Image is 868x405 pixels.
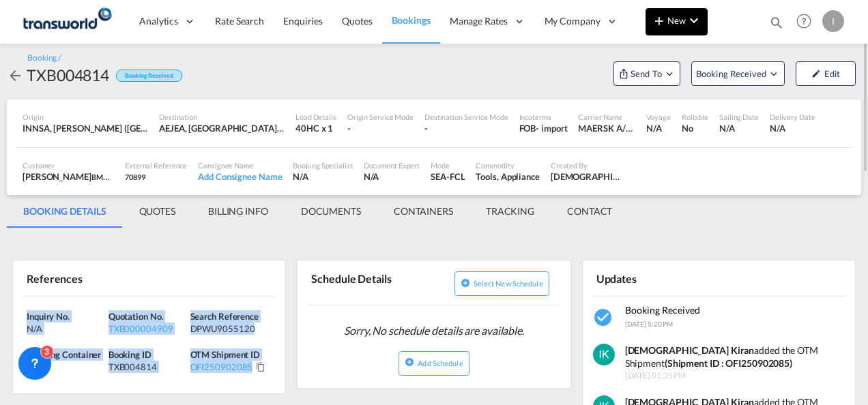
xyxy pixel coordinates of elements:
md-icon: icon-plus 400-fg [651,12,667,29]
div: added the OTM Shipment [625,344,846,370]
div: [PERSON_NAME] [23,170,114,183]
div: External Reference [125,160,187,170]
span: [DATE] 5:20 PM [625,320,674,328]
div: Consignee Name [198,160,282,170]
div: Add Consignee Name [198,170,282,183]
md-icon: icon-plus-circle [405,357,414,367]
button: Open demo menu [613,61,680,86]
md-icon: icon-plus-circle [461,278,470,288]
div: AEJEA, Jebel Ali, United Arab Emirates, Middle East, Middle East [159,122,285,134]
div: Help [792,10,822,34]
div: TXB004814 [27,64,109,86]
button: icon-plus-circleAdd Schedule [399,351,469,376]
div: I [822,10,844,32]
div: icon-arrow-left [7,64,27,86]
span: [DATE] 01:35 PM [625,370,846,382]
md-tab-item: TRACKING [469,195,551,228]
div: Booking Received [116,70,182,82]
div: Mode [431,160,465,170]
div: TXB004814 [108,361,187,373]
div: DPWU9055120 [190,322,269,335]
md-tab-item: BILLING INFO [192,195,285,228]
md-icon: icon-checkbox-marked-circle [593,307,615,329]
div: Delivery Date [770,112,815,122]
img: Wuf8wAAAAGSURBVAMAQP4pWyrTeh4AAAAASUVORK5CYII= [593,344,615,365]
div: TXB000004909 [108,322,187,335]
div: - [424,122,508,134]
div: References [23,266,147,290]
img: f753ae806dec11f0841701cdfdf085c0.png [20,6,113,37]
span: OTM Shipment ID [190,349,261,360]
div: Commodity [476,160,539,170]
span: BMA INTERNATIONAL FZE [91,171,182,182]
span: Quotes [342,15,372,27]
div: Updates [593,266,717,290]
span: Send To [629,67,663,80]
span: Rate Search [215,15,264,27]
div: Destination Service Mode [424,112,508,122]
div: Origin [23,112,148,122]
div: SEA-FCL [431,170,465,183]
div: - import [536,122,567,134]
div: 40HC x 1 [295,122,336,134]
div: Incoterms [519,112,568,122]
div: Load Details [295,112,336,122]
div: N/A [364,170,420,183]
div: Voyage [646,112,670,122]
div: N/A [646,122,670,134]
strong: (Shipment ID : OFI250902085) [665,357,792,369]
md-tab-item: CONTAINERS [377,195,469,228]
div: Customer [23,160,114,170]
span: Inquiry No. [27,311,70,322]
button: icon-plus 400-fgNewicon-chevron-down [646,8,708,35]
span: New [651,15,702,26]
md-icon: icon-chevron-down [686,12,702,29]
span: Manage Rates [450,14,508,28]
div: FOB [519,122,536,134]
md-tab-item: DOCUMENTS [285,195,377,228]
body: Editor, editor4 [14,14,237,28]
div: OFI250902085 [190,361,253,373]
span: Quotation No. [108,311,164,322]
md-icon: icon-magnify [769,15,784,30]
button: icon-plus-circleSelect new schedule [454,271,549,296]
div: Tools, Appliance [476,170,539,183]
span: Search Reference [190,311,259,322]
div: N/A [770,122,815,134]
md-icon: Click to Copy [256,362,265,372]
div: N/A [27,322,105,335]
span: Booking Received [696,67,768,80]
span: Sorry, No schedule details are available. [338,318,530,344]
div: Irishi Kiran [551,170,622,183]
div: Booking / [27,52,61,64]
div: Carrier Name [578,112,635,122]
div: Schedule Details [308,266,431,299]
md-tab-item: BOOKING DETAILS [7,195,123,228]
div: N/A [293,170,352,183]
span: Help [792,10,815,33]
md-icon: icon-pencil [811,69,821,78]
button: Open demo menu [691,61,785,86]
strong: [DEMOGRAPHIC_DATA] Kiran [625,344,755,356]
md-tab-item: QUOTES [123,195,192,228]
div: Sailing Date [719,112,759,122]
md-tab-item: CONTACT [551,195,628,228]
span: My Company [545,14,601,28]
div: MAERSK A/S / TDWC-DUBAI [578,122,635,134]
div: icon-magnify [769,15,784,35]
div: N/A [27,361,105,373]
span: Booking Received [625,304,700,316]
div: Created By [551,160,622,170]
span: Select new schedule [474,279,543,288]
div: No [682,122,708,134]
span: Analytics [139,14,178,28]
div: Booking Specialist [293,160,352,170]
div: Destination [159,112,285,122]
md-pagination-wrapper: Use the left and right arrow keys to navigate between tabs [7,195,628,228]
div: N/A [719,122,759,134]
div: Document Expert [364,160,420,170]
span: Booking ID [108,349,151,360]
span: Tracking Container [27,349,101,360]
button: icon-pencilEdit [796,61,856,86]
